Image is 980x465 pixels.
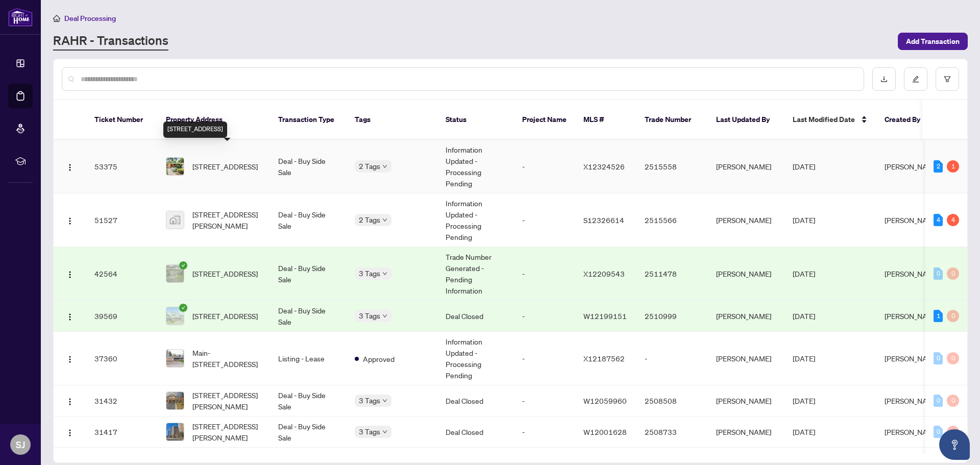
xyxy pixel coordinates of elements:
[166,423,184,440] img: thumbnail-img
[86,140,158,193] td: 53375
[8,8,33,27] img: logo
[514,247,575,301] td: -
[906,33,960,50] span: Add Transaction
[166,350,184,367] img: thumbnail-img
[514,193,575,247] td: -
[947,395,959,407] div: 0
[708,417,785,448] td: [PERSON_NAME]
[437,100,514,140] th: Status
[62,350,78,366] button: Logo
[514,417,575,448] td: -
[885,162,940,171] span: [PERSON_NAME]
[636,193,708,247] td: 2515566
[179,261,187,270] span: check-circle
[583,427,627,436] span: W12001628
[192,310,258,322] span: [STREET_ADDRESS]
[66,355,74,363] img: Logo
[192,389,262,412] span: [STREET_ADDRESS][PERSON_NAME]
[876,100,938,140] th: Created By
[163,121,227,138] div: [STREET_ADDRESS]
[708,100,785,140] th: Last Updated By
[270,247,347,301] td: Deal - Buy Side Sale
[885,396,940,405] span: [PERSON_NAME]
[359,160,380,172] span: 2 Tags
[912,76,919,83] span: edit
[636,417,708,448] td: 2508733
[192,268,258,279] span: [STREET_ADDRESS]
[62,308,78,324] button: Logo
[359,426,380,437] span: 3 Tags
[947,352,959,364] div: 0
[382,398,387,403] span: down
[583,354,625,363] span: X12187562
[872,67,896,91] button: download
[363,353,395,364] span: Approved
[66,398,74,406] img: Logo
[158,100,270,140] th: Property Address
[885,427,940,436] span: [PERSON_NAME]
[437,193,514,247] td: Information Updated - Processing Pending
[947,160,959,173] div: 1
[62,265,78,282] button: Logo
[437,332,514,385] td: Information Updated - Processing Pending
[437,385,514,417] td: Deal Closed
[880,76,888,83] span: download
[934,310,943,322] div: 1
[708,193,785,247] td: [PERSON_NAME]
[62,158,78,175] button: Logo
[382,217,387,223] span: down
[66,217,74,225] img: Logo
[934,395,943,407] div: 0
[86,385,158,417] td: 31432
[382,271,387,276] span: down
[934,352,943,364] div: 0
[885,269,940,278] span: [PERSON_NAME]
[382,164,387,169] span: down
[66,271,74,279] img: Logo
[885,311,940,321] span: [PERSON_NAME]
[359,267,380,279] span: 3 Tags
[382,313,387,319] span: down
[793,215,815,225] span: [DATE]
[62,424,78,440] button: Logo
[514,301,575,332] td: -
[270,301,347,332] td: Deal - Buy Side Sale
[636,301,708,332] td: 2510999
[904,67,927,91] button: edit
[66,313,74,321] img: Logo
[86,417,158,448] td: 31417
[166,392,184,409] img: thumbnail-img
[793,396,815,405] span: [DATE]
[66,163,74,172] img: Logo
[514,385,575,417] td: -
[179,304,187,312] span: check-circle
[66,429,74,437] img: Logo
[583,396,627,405] span: W12059960
[86,193,158,247] td: 51527
[793,162,815,171] span: [DATE]
[934,426,943,438] div: 0
[347,100,437,140] th: Tags
[437,247,514,301] td: Trade Number Generated - Pending Information
[382,429,387,434] span: down
[86,247,158,301] td: 42564
[947,214,959,226] div: 4
[270,332,347,385] td: Listing - Lease
[793,311,815,321] span: [DATE]
[86,332,158,385] td: 37360
[583,311,627,321] span: W12199151
[64,14,116,23] span: Deal Processing
[636,385,708,417] td: 2508508
[939,429,970,460] button: Open asap
[636,247,708,301] td: 2511478
[192,347,262,370] span: Main-[STREET_ADDRESS]
[947,267,959,280] div: 0
[934,214,943,226] div: 4
[514,332,575,385] td: -
[514,140,575,193] td: -
[708,332,785,385] td: [PERSON_NAME]
[270,385,347,417] td: Deal - Buy Side Sale
[583,215,624,225] span: S12326614
[583,162,625,171] span: X12324526
[53,32,168,51] a: RAHR - Transactions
